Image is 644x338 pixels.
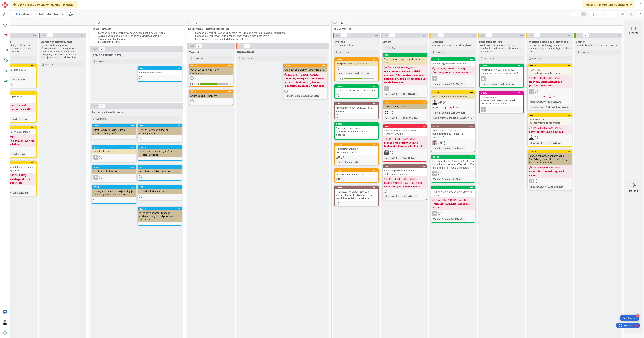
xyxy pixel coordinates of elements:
[339,77,343,81] span: 3/5
[354,71,370,75] div: 34d 19h 27m
[189,90,233,105] a: 10776SpringBoot 3.1+ päivitys
[385,54,427,56] div: 22331
[431,155,475,170] div: 22428Investment API:in (public api) kohteen kaikki kentät, jotka konffittu käyttöön (määrät, mate...
[431,140,475,145] div: TN
[388,137,418,141] span: [DATE] By [PERSON_NAME]...
[529,179,534,183] div: JK
[92,166,136,169] div: 7166
[552,95,555,99] div: 2M
[384,92,401,96] div: Time in Column
[440,141,442,144] span: 3
[385,165,427,168] div: 13158
[383,124,427,162] a: 21918Kesken vuoden valmistuneen kohteen €/m2/kk[DATE] By [PERSON_NAME]...Ei tehdä raporttimuutoks...
[94,166,136,169] div: 7166
[479,91,524,113] a: 22662Espoonkruunu: Vuokranmääritysraportin tulostus PDF:n kohteittain hajoaaJK
[388,66,418,69] span: [DATE] By [PERSON_NAME]...
[431,159,475,170] div: Investment API:in (public api) kohteen kaikki kentät, jotka konffittu käyttöön (määrät, materiaal...
[138,66,182,82] a: 22592Suunniteltavia asioita
[547,141,563,145] div: 85d 20h 52m
[334,57,379,81] a: 22268Roolipohjainen käyttäjähallintaTime in Column:34d 19h 27m3/5
[580,51,592,54] span: Add Card...
[530,114,572,117] div: 21021
[529,169,570,177] b: Investointitunnusintegraatio ensin
[384,69,425,84] b: Drafti PR auki, mutta sisältää edellisen PR:n muutoksia koska nojaa niihin. Rooli järjestelmän UI...
[383,168,427,176] div: SPIKE: Raportoinnin e/m2/kk -laskenta yhtenäiseksi
[96,117,108,120] span: Add Card...
[335,172,378,177] div: Uuden suunnittelunäkymän speksit
[432,100,437,105] img: AA
[450,111,450,115] span: :
[302,94,302,98] span: :
[336,58,378,61] div: 22268
[533,166,563,169] span: [DATE] By [PERSON_NAME]...
[384,110,389,115] img: MH
[528,117,572,125] div: LVAS Netvisor investointitunnusintegraatio
[138,169,182,174] div: Git ja interaktiiviset rebaset
[448,116,473,120] div: Pohjois-Suomen ...
[383,101,427,109] div: 16822Criteria-queryt pois
[432,146,450,150] div: Time in Column
[335,105,378,113] div: Aravalainan konvertointi tavalliseksi lainaksi
[335,58,378,66] div: 22268Roolipohjainen käyttäjähallinta
[546,100,547,104] span: :
[383,57,427,65] div: Roolipohjainen käyttäjähallinta: admin rooli
[479,64,524,88] a: 22388Roolipohjainen käyttäjähallinta: roolien luonti, editointi ja poisto UIERTime in Column:11d ...
[528,179,572,183] div: JK
[335,122,378,137] div: 22473Tuuraajalle tuurattavan kohdeoikeudet (investointia luotaessa)
[431,124,475,152] a: 21652SPIKE: Investointilistan pvmsuodattimet "alkaen" ja "päättyen"TNTime in Column:7d 17h 54m
[432,140,437,145] img: TN
[11,152,12,156] span: :
[138,67,182,75] div: 22592Suunniteltavia asioita
[334,168,379,183] a: 21682Uuden suunnittelunäkymän speksit
[189,93,233,98] div: SpringBoot 3.1+ päivitys
[431,155,475,183] a: 22428Investment API:in (public api) kohteen kaikki kentät, jotka konffittu käyttöön (määrät, mate...
[335,102,378,105] div: 22727
[92,186,136,197] div: 9725Guava, apache common (ja spring ja Java 9+...) ja muut riippuvuudet
[528,150,572,190] a: 16940Lahden vanhusten asuntosäätiö (LVAS) budjetointi: Netvisor lasku- ja toimittajaintegraatio[D...
[335,143,378,146] div: 21680
[336,123,378,125] div: 22473
[480,107,523,112] div: JK
[189,67,233,75] div: Uuden tuotantoympäristön käyttöönotto
[283,64,327,99] a: 20432Grafanan asiakasmonitorointilistaus[DATE] By [PERSON_NAME]...[PERSON_NAME] vie cloudwatch-mo...
[528,150,572,165] div: 16940Lahden vanhusten asuntosäätiö (LVAS) budjetointi: Netvisor lasku- ja toimittajaintegraatio
[480,64,523,67] div: 22388
[92,124,136,127] div: 20891
[435,51,447,54] span: Add Card...
[445,106,452,109] span: [DATE]
[383,104,427,109] div: Criteria-queryt pois
[547,185,564,189] div: 218d 18h 50m
[387,46,399,50] span: Add Card...
[383,164,427,200] a: 13158SPIKE: Raportoinnin e/m2/kk -laskenta yhtenäiseksi[DATE] By [PERSON_NAME]...Bugikorjaus ensi...
[431,128,475,139] div: SPIKE: Investointilistan pvmsuodattimet "alkaen" ja "päättyen"
[528,67,572,75] div: PSOAS BC kirjanpitoaineistointegraatio
[440,101,442,103] span: 1
[528,89,572,94] div: JK
[283,64,327,72] div: 20432Grafanan asiakasmonitorointilistaus
[547,100,562,104] div: 13d 22h 1m
[19,1,20,4] div: 9
[450,82,450,86] span: :
[401,92,402,96] span: :
[590,11,617,17] input: Quick Filter...
[93,175,98,180] div: JK
[138,124,182,142] a: 21135Kennon korttien valuminen kehitysjonoon
[383,100,427,121] a: 16822Criteria-queryt poisMHTime in Column:135d 21h 44m
[93,155,98,160] div: JK
[528,150,572,153] div: 16940
[339,51,351,54] span: Add Card...
[335,61,378,66] div: Roolipohjainen käyttäjähallinta
[338,156,340,158] span: 1
[193,57,205,60] span: Add Card...
[12,152,26,156] div: 15d 20h 3m
[138,124,182,135] div: 21135Kennon korttien valuminen kehitysjonoon
[432,177,450,181] div: Time in Column
[455,106,458,109] div: 2M
[12,117,28,121] div: 43d 19h 27m
[335,169,378,172] div: 21682
[194,82,199,86] span: 8/13
[431,58,475,66] div: 22514AccountingSource refaktorointi
[138,166,182,169] div: 9653
[138,67,182,70] div: 22592
[138,166,182,174] div: 9653Git ja interaktiiviset rebaset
